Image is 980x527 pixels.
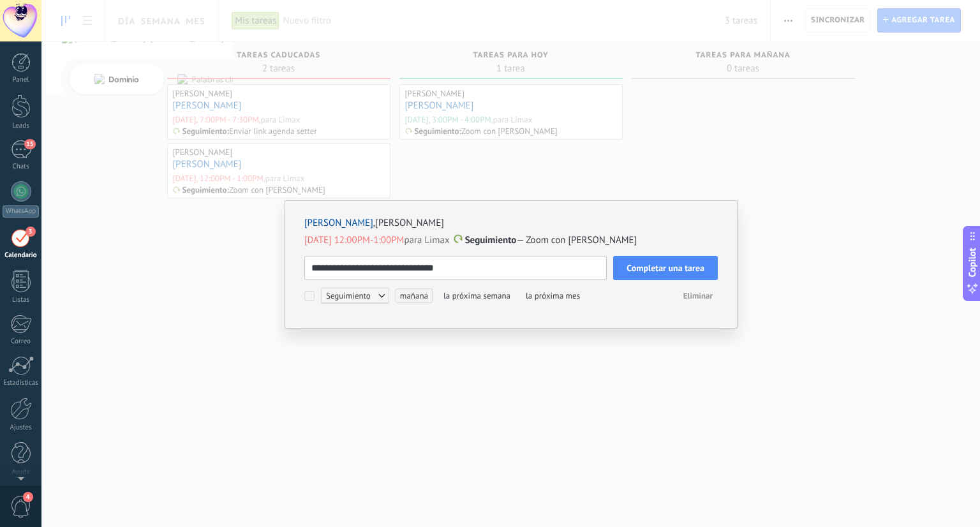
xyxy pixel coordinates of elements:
button: Eliminar [678,286,718,306]
img: logo_orange.svg [20,20,31,31]
div: Panel [3,76,40,84]
div: Palabras clave [150,75,203,84]
span: 15 [24,139,35,149]
span: Completar una tarea [627,263,704,272]
span: Copilot [966,248,979,278]
span: 3 [26,226,36,237]
div: Correo [3,338,40,346]
div: WhatsApp [3,205,39,218]
span: Eliminar [683,290,713,301]
span: para Limax [304,234,450,246]
span: Seguimiento [321,288,389,303]
img: tab_keywords_by_traffic_grey.svg [136,74,146,84]
div: Calendario [3,251,40,260]
span: Seguimiento [465,234,517,246]
a: [PERSON_NAME] [375,217,444,229]
button: Completar una tarea [613,256,718,280]
div: Listas [3,296,40,304]
img: tab_domain_overview_orange.svg [53,74,63,84]
div: Ajustes [3,424,40,432]
div: Dominio [67,75,98,84]
span: 4 [23,492,33,502]
div: [PERSON_NAME]: [DOMAIN_NAME] [33,33,182,43]
span: mañana [396,288,433,303]
div: Leads [3,122,40,130]
div: Estadísticas [3,379,40,387]
img: website_grey.svg [20,33,31,43]
span: la próxima semana [439,288,515,303]
div: Chats [3,163,40,171]
div: v 4.0.25 [36,20,63,31]
span: la próxima mes [521,288,584,303]
p: — Zoom con [PERSON_NAME] [304,234,718,247]
div: , [304,217,718,229]
a: [PERSON_NAME] [304,217,373,229]
span: [DATE] 12:00PM-1:00PM [304,234,404,246]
